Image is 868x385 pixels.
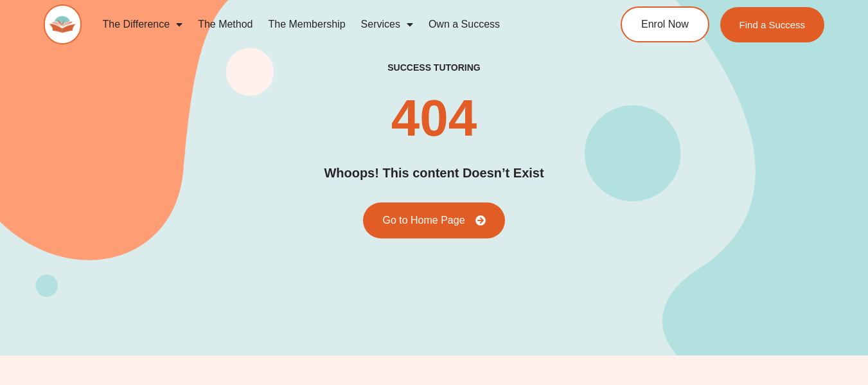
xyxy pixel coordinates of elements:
h2: Whoops! This content Doesn’t Exist [324,163,544,183]
a: The Difference [94,10,190,39]
a: The Method [190,10,260,39]
a: Go to Home Page [363,202,504,238]
span: Go to Home Page [382,215,465,226]
span: Enrol Now [641,19,689,30]
a: Services [353,10,421,39]
a: Enrol Now [621,6,709,42]
a: Find a Success [720,7,825,42]
nav: Menu [94,10,576,39]
a: Own a Success [421,10,508,39]
a: The Membership [261,10,353,39]
h2: 404 [391,93,477,144]
h2: success tutoring [387,62,480,73]
span: Find a Success [740,20,806,30]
